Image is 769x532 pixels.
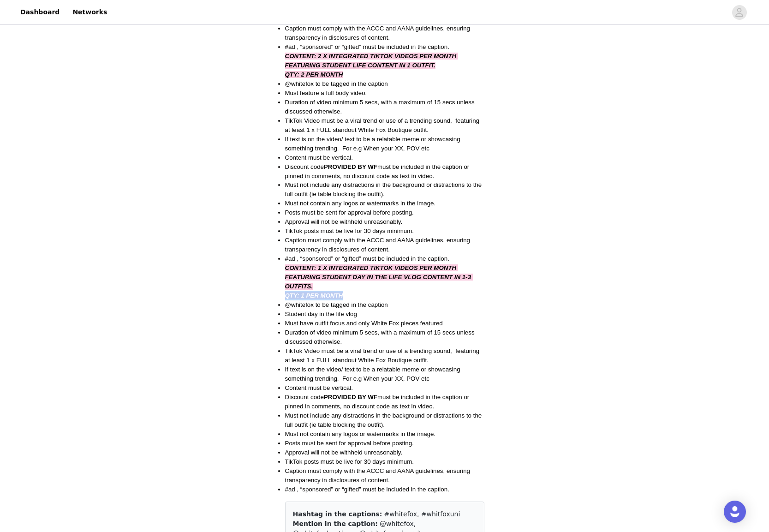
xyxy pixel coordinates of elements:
[285,394,324,400] span: Discount code
[285,412,483,428] span: Must not include any distractions in the background or distractions to the full outfit (ie table ...
[285,218,403,225] span: Approval will not be withheld unreasonably.
[285,255,449,262] span: #ad , “sponsored” or “gifted” must be included in the caption.
[293,520,378,527] span: Mention in the caption:
[285,71,343,78] span: QTY: 2 PER MONTH
[285,264,473,290] span: CONTENT: 1 X INTEGRATED TIKTOK VIDEOS PER MONTH FEATURING STUDENT DAY IN THE LIFE VLOG CONTENT IN...
[285,99,477,115] span: Duration of video minimum 5 secs, with a maximum of 15 secs unless discussed otherwise.
[293,510,382,518] span: Hashtag in the captions:
[285,163,471,179] span: must be included in the caption or pinned in comments, no discount code as text in video.
[324,163,377,170] span: PROVIDED BY WF
[285,486,449,493] span: #ad , “sponsored” or “gifted” must be included in the caption.
[285,200,436,207] span: Must not contain any logos or watermarks in the image.
[285,394,471,410] span: must be included in the caption or pinned in comments, no discount code as text in video.
[285,136,462,152] span: If text is on the video/ text to be a relatable meme or showcasing something trending. For e.g Wh...
[285,43,449,50] span: #ad , “sponsored” or “gifted” must be included in the caption.
[285,163,324,170] span: Discount code
[285,366,462,382] span: If text is on the video/ text to be a relatable meme or showcasing something trending. For e.g Wh...
[285,311,357,317] span: Student day in the life vlog
[285,53,458,69] span: CONTENT: 2 X INTEGRATED TIKTOK VIDEOS PER MONTH FEATURING STUDENT LIFE CONTENT IN 1 OUTFIT.
[285,301,388,308] span: @whitefox to be tagged in the caption
[285,25,471,41] span: Caption must comply with the ACCC and AANA guidelines, ensuring transparency in disclosures of co...
[67,2,113,23] a: Networks
[285,347,481,364] span: TikTok Video must be a viral trend or use of a trending sound, featuring at least 1 x FULL stando...
[285,440,414,447] span: Posts must be sent for approval before posting.
[285,449,403,456] span: Approval will not be withheld unreasonably.
[285,237,471,253] span: Caption must comply with the ACCC and AANA guidelines, ensuring transparency in disclosures of co...
[285,320,443,327] span: Must have outfit focus and only White Fox pieces featured
[285,154,353,161] span: Content must be vertical.
[285,430,436,437] span: Must not contain any logos or watermarks in the image.
[324,394,377,400] span: PROVIDED BY WF
[285,329,477,345] span: Duration of video minimum 5 secs, with a maximum of 15 secs unless discussed otherwise.
[724,501,746,523] div: Open Intercom Messenger
[285,292,343,299] span: QTY: 1 PER MONTH
[285,90,367,96] span: Must feature a full body video.
[285,384,353,391] span: Content must be vertical.
[384,510,460,518] span: #whitefox, #whitfoxuni
[285,458,414,465] span: TikTok posts must be live for 30 days minimum.
[285,209,414,216] span: Posts must be sent for approval before posting.
[15,2,65,23] a: Dashboard
[285,117,481,133] span: TikTok Video must be a viral trend or use of a trending sound, featuring at least 1 x FULL stando...
[285,227,414,234] span: TikTok posts must be live for 30 days minimum.
[735,5,744,20] div: avatar
[285,181,483,197] span: Must not include any distractions in the background or distractions to the full outfit (ie table ...
[285,80,388,87] span: @whitefox to be tagged in the caption
[285,467,471,484] span: Caption must comply with the ACCC and AANA guidelines, ensuring transparency in disclosures of co...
